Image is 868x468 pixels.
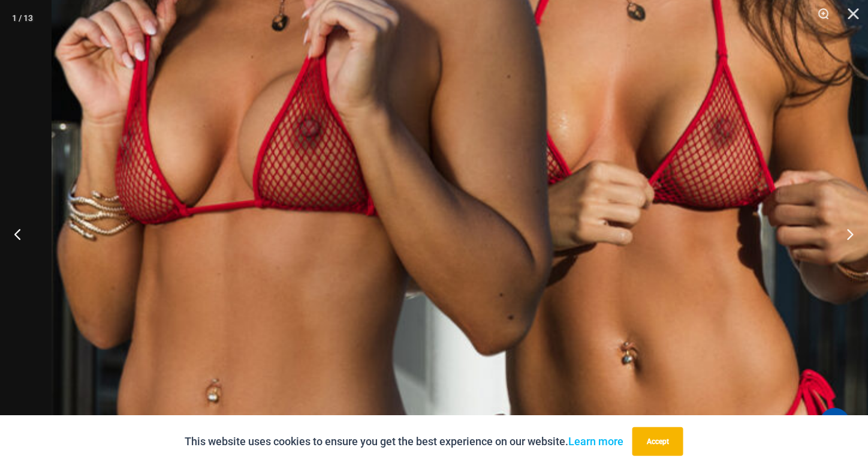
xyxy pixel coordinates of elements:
div: 1 / 13 [12,9,33,27]
button: Accept [632,427,683,456]
a: Learn more [568,435,623,448]
button: Next [823,204,868,264]
p: This website uses cookies to ensure you get the best experience on our website. [185,433,623,451]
